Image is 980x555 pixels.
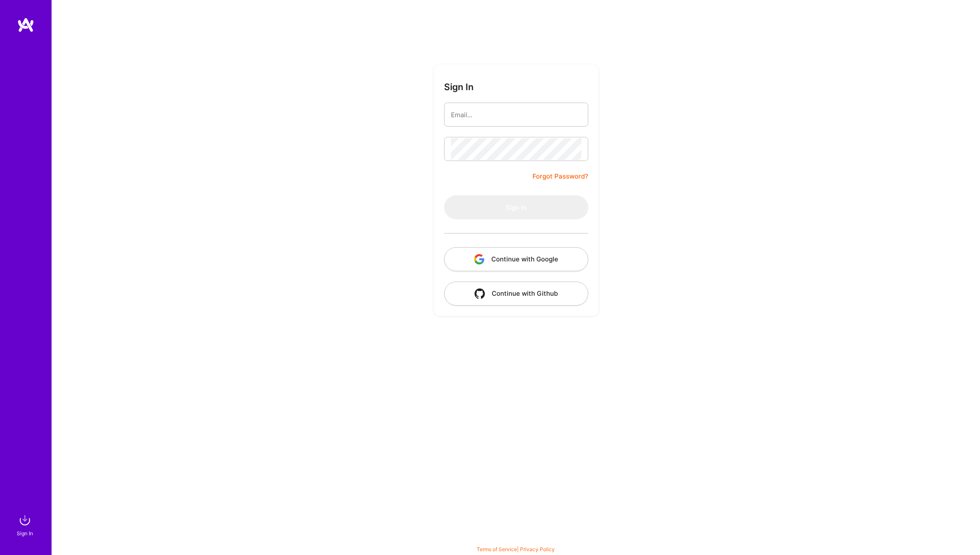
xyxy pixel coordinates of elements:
div: Sign In [17,529,33,538]
img: sign in [16,512,33,529]
img: logo [17,17,34,33]
a: Terms of Service [477,546,517,552]
a: Forgot Password? [532,171,588,182]
button: Sign In [444,195,588,219]
a: sign inSign In [18,512,33,538]
span: | [477,546,555,552]
button: Continue with Google [444,247,588,271]
div: © 2025 ATeams Inc., All rights reserved. [51,529,980,551]
img: icon [474,254,484,264]
a: Privacy Policy [520,546,555,552]
h3: Sign In [444,82,474,92]
input: Email... [451,104,581,126]
img: icon [475,288,485,299]
button: Continue with Github [444,282,588,306]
